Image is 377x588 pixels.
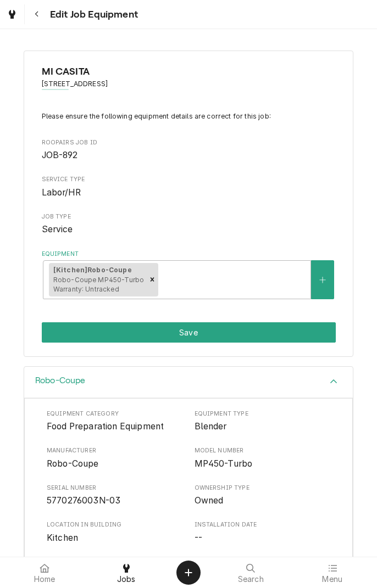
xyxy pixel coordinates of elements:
[34,575,56,584] span: Home
[195,446,331,455] span: Model Number
[322,575,342,584] span: Menu
[42,149,336,162] span: Roopairs Job ID
[42,322,336,343] div: Button Group
[53,276,145,294] span: Robo-Coupe MP450-Turbo Warranty: Untracked
[195,410,331,433] div: Equipment Type
[42,79,336,89] span: Address
[47,420,183,433] span: Equipment Category
[319,276,326,284] svg: Create New Equipment
[42,212,336,236] div: Job Type
[42,64,336,79] span: Name
[42,322,336,343] div: Button Group Row
[195,458,253,469] span: MP450-Turbo
[195,494,331,507] span: Ownership Type
[195,410,331,418] span: Equipment Type
[47,7,138,22] span: Edit Job Equipment
[47,410,183,418] span: Equipment Category
[47,484,183,492] span: Serial Number
[195,484,331,492] span: Ownership Type
[35,376,86,386] h3: Robo-Coupe
[42,212,336,221] span: Job Type
[42,64,336,98] div: Client Information
[195,495,224,506] span: Owned
[24,367,353,398] button: Accordion Details Expand Trigger
[195,520,331,529] span: Installation Date
[195,520,331,544] div: Installation Date
[24,51,353,357] div: Job Equipment Summary Form
[47,494,183,507] span: Serial Number
[146,263,158,297] div: Remove [object Object]
[47,457,183,471] span: Manufacturer
[195,533,202,543] span: --
[195,446,331,470] div: Model Number
[42,223,336,236] span: Job Type
[42,250,336,259] label: Equipment
[42,322,336,343] button: Save
[47,495,120,506] span: 5770276003N-03
[47,458,99,469] span: Robo-Coupe
[47,410,183,433] div: Equipment Category
[238,575,264,584] span: Search
[24,367,353,398] div: Accordion Header
[195,457,331,471] span: Model Number
[42,187,81,198] span: Labor/HR
[42,186,336,199] span: Service Type
[292,559,373,586] a: Menu
[86,559,167,586] a: Jobs
[195,421,227,432] span: Blender
[47,531,183,545] span: Location in Building
[47,533,78,543] span: Kitchen
[53,266,132,274] strong: [Kitchen] Robo-Coupe
[47,520,183,529] span: Location in Building
[195,420,331,433] span: Equipment Type
[42,175,336,199] div: Service Type
[42,138,336,147] span: Roopairs Job ID
[195,531,331,545] span: Installation Date
[2,4,22,24] a: Go to Jobs
[47,446,183,470] div: Manufacturer
[42,150,78,160] span: JOB-892
[176,561,201,585] button: Create Object
[42,175,336,184] span: Service Type
[42,138,336,162] div: Roopairs Job ID
[210,559,291,586] a: Search
[42,224,73,234] span: Service
[42,250,336,300] div: Equipment
[27,4,47,24] button: Navigate back
[47,421,164,432] span: Food Preparation Equipment
[47,520,183,544] div: Location in Building
[42,111,336,121] p: Please ensure the following equipment details are correct for this job:
[195,484,331,507] div: Ownership Type
[4,559,85,586] a: Home
[42,111,336,299] div: Job Equipment Summary
[47,484,183,507] div: Serial Number
[47,446,183,455] span: Manufacturer
[117,575,136,584] span: Jobs
[311,260,334,299] button: Create New Equipment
